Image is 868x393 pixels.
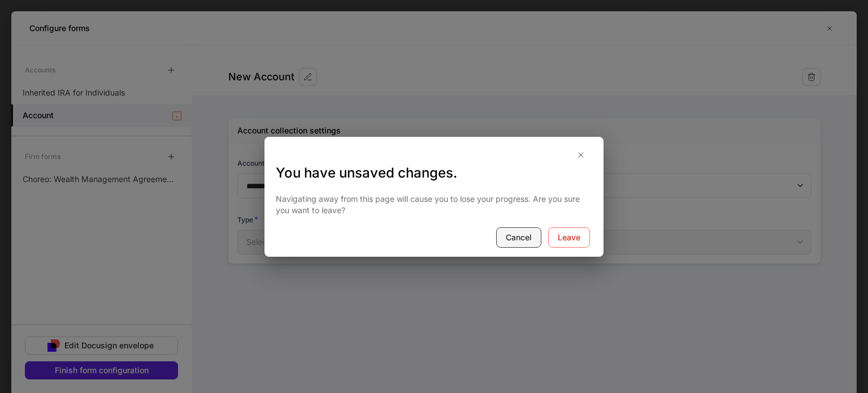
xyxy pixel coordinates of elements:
p: Navigating away from this page will cause you to lose your progress. Are you sure you want to leave? [276,193,592,216]
button: Cancel [496,227,541,248]
div: Leave [558,232,580,243]
div: Cancel [506,232,532,243]
h3: You have unsaved changes. [276,164,592,182]
button: Leave [548,227,590,248]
